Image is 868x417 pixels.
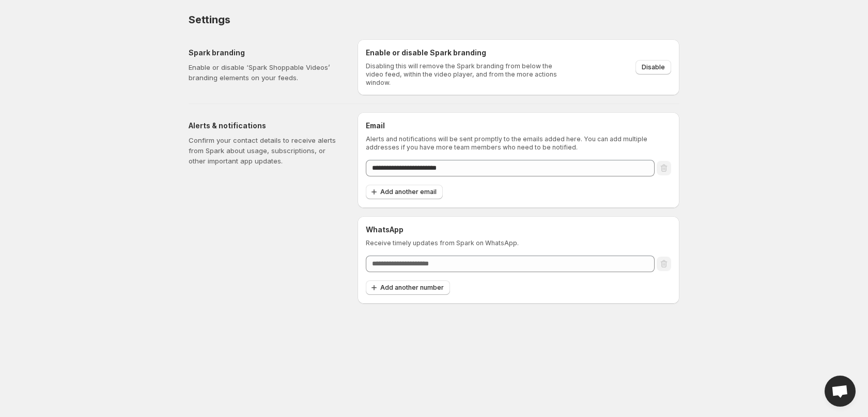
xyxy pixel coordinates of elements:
[189,48,341,58] h5: Spark branding
[642,63,665,71] span: Disable
[825,376,856,407] div: Open chat
[189,62,341,83] p: Enable or disable ‘Spark Shoppable Videos’ branding elements on your feeds.
[366,185,443,199] button: Add another email
[366,62,564,87] p: Disabling this will remove the Spark branding from below the video feed, within the video player,...
[380,284,444,292] span: Add another number
[366,121,671,131] h6: Email
[189,121,341,131] h5: Alerts & notifications
[366,48,564,58] h6: Enable or disable Spark branding
[189,135,341,166] p: Confirm your contact details to receive alerts from Spark about usage, subscriptions, or other im...
[636,60,671,75] button: Disable
[380,188,437,196] span: Add another email
[189,13,230,26] span: Settings
[366,239,671,247] p: Receive timely updates from Spark on WhatsApp.
[366,280,450,295] button: Add another number
[366,225,671,235] h6: WhatsApp
[366,135,671,152] p: Alerts and notifications will be sent promptly to the emails added here. You can add multiple add...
